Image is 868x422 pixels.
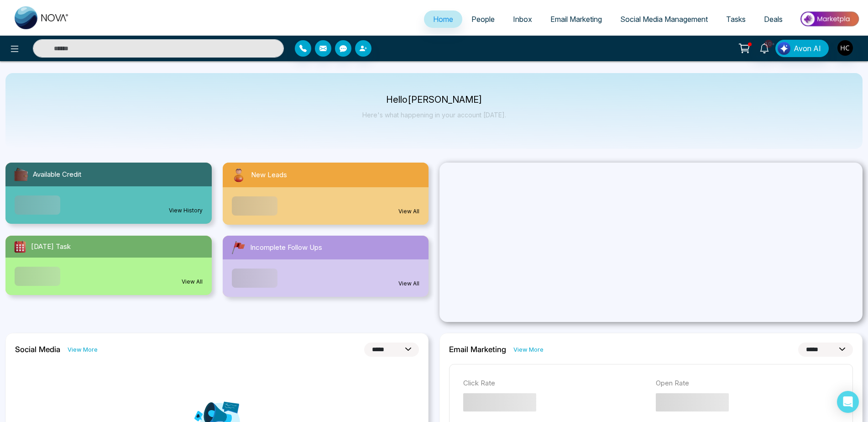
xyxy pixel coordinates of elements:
[753,40,775,56] a: 10+
[778,42,790,55] img: Lead Flow
[796,9,863,29] img: Market-place.gif
[15,6,69,29] img: Nova CRM Logo
[33,169,81,180] span: Available Credit
[541,11,611,28] a: Email Marketing
[15,345,60,354] h2: Social Media
[837,40,853,56] img: User Avatar
[471,15,495,24] span: People
[424,11,462,28] a: Home
[230,239,246,256] img: followUps.svg
[837,391,859,413] div: Open Intercom Messenger
[513,15,532,24] span: Inbox
[250,243,322,253] span: Incomplete Follow Ups
[362,96,506,104] p: Hello [PERSON_NAME]
[794,43,821,54] span: Avon AI
[13,239,27,254] img: todayTask.svg
[217,163,434,225] a: New LeadsView All
[550,15,602,24] span: Email Marketing
[449,345,506,354] h2: Email Marketing
[462,11,504,28] a: People
[13,166,29,183] img: availableCredit.svg
[398,280,419,288] a: View All
[230,166,247,184] img: newLeads.svg
[726,15,746,24] span: Tasks
[656,378,839,389] p: Open Rate
[362,111,506,119] p: Here's what happening in your account [DATE].
[504,11,541,28] a: Inbox
[182,278,203,286] a: View All
[764,15,783,24] span: Deals
[31,242,71,252] span: [DATE] Task
[398,207,419,216] a: View All
[251,170,287,180] span: New Leads
[68,345,98,354] a: View More
[764,40,773,48] span: 10+
[513,345,544,354] a: View More
[217,236,434,297] a: Incomplete Follow UpsView All
[463,378,647,389] p: Click Rate
[620,15,708,24] span: Social Media Management
[611,11,717,28] a: Social Media Management
[433,15,453,24] span: Home
[775,40,829,57] button: Avon AI
[169,206,203,215] a: View History
[755,11,792,28] a: Deals
[717,11,755,28] a: Tasks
